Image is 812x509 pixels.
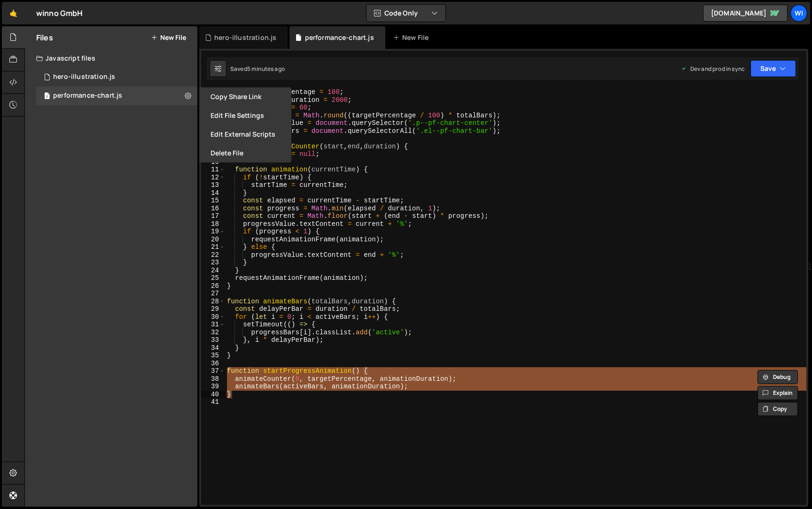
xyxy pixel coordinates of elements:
[757,370,798,384] button: Debug
[201,282,225,290] div: 26
[201,197,225,205] div: 15
[201,174,225,182] div: 12
[790,5,807,22] a: wi
[36,68,197,86] div: hero-illustration.js
[201,313,225,321] div: 30
[201,290,225,298] div: 27
[201,259,225,267] div: 23
[201,212,225,220] div: 17
[151,34,186,41] button: New File
[2,2,25,24] a: 🤙
[305,33,374,42] div: performance-chart.js
[201,344,225,352] div: 34
[199,87,291,106] button: Copy share link
[201,305,225,313] div: 29
[201,228,225,236] div: 19
[201,181,225,189] div: 13
[25,49,197,68] div: Javascript files
[201,367,225,375] div: 37
[247,65,285,73] div: 5 minutes ago
[757,386,798,400] button: Explain
[199,144,291,162] button: Delete File
[201,352,225,360] div: 35
[750,60,796,77] button: Save
[214,33,276,42] div: hero-illustration.js
[201,236,225,244] div: 20
[201,329,225,337] div: 32
[201,360,225,368] div: 36
[393,33,432,42] div: New File
[681,65,745,73] div: Dev and prod in sync
[53,92,122,100] div: performance-chart.js
[36,32,53,43] h2: Files
[44,93,50,100] span: 1
[201,375,225,383] div: 38
[201,321,225,329] div: 31
[201,398,225,406] div: 41
[201,336,225,344] div: 33
[36,86,197,105] div: 17342/48164.js
[201,243,225,251] div: 21
[201,220,225,228] div: 18
[199,106,291,125] button: Edit File Settings
[201,267,225,275] div: 24
[201,383,225,391] div: 39
[201,274,225,282] div: 25
[201,189,225,197] div: 14
[53,73,115,81] div: hero-illustration.js
[201,298,225,306] div: 28
[367,5,445,22] button: Code Only
[757,402,798,416] button: Copy
[230,65,285,73] div: Saved
[201,391,225,399] div: 40
[201,205,225,213] div: 16
[201,166,225,174] div: 11
[199,125,291,144] button: Edit External Scripts
[703,5,788,22] a: [DOMAIN_NAME]
[36,8,83,19] div: winno GmbH
[201,251,225,259] div: 22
